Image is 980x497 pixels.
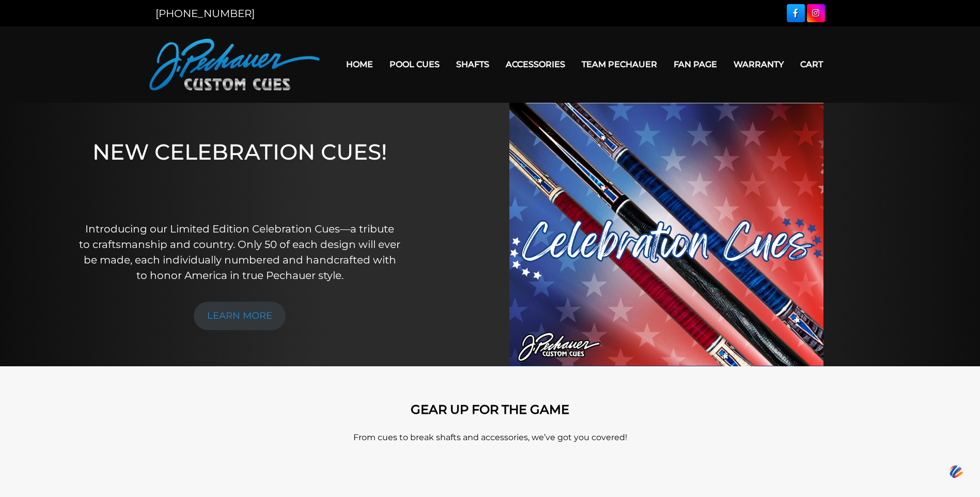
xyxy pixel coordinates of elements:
[947,462,965,482] img: svg+xml;base64,PHN2ZyB3aWR0aD0iNDQiIGhlaWdodD0iNDQiIHZpZXdCb3g9IjAgMCA0NCA0NCIgZmlsbD0ibm9uZSIgeG...
[79,221,401,283] p: Introducing our Limited Edition Celebration Cues—a tribute to craftsmanship and country. Only 50 ...
[149,39,320,90] img: Pechauer Custom Cues
[497,51,573,77] a: Accessories
[665,51,725,77] a: Fan Page
[155,7,255,20] a: [PHONE_NUMBER]
[411,402,569,417] strong: GEAR UP FOR THE GAME
[194,302,286,330] a: LEARN MORE
[381,51,448,77] a: Pool Cues
[725,51,792,77] a: Warranty
[338,51,381,77] a: Home
[792,51,831,77] a: Cart
[448,51,497,77] a: Shafts
[79,139,401,207] h1: NEW CELEBRATION CUES!
[196,431,785,444] p: From cues to break shafts and accessories, we’ve got you covered!
[573,51,665,77] a: Team Pechauer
